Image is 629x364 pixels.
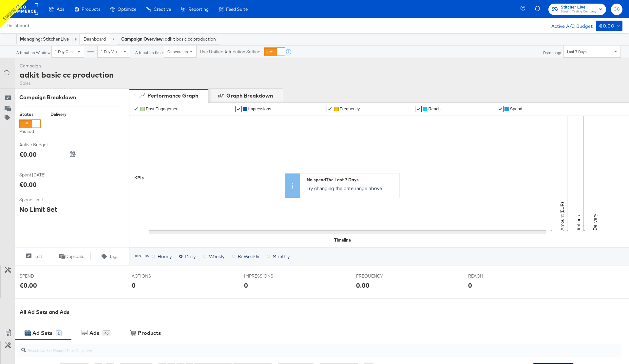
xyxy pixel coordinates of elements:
div: Delivery [50,111,67,118]
button: CC [611,4,622,15]
div: No Limit Set [19,205,57,214]
div: All Ad Sets and Ads [20,308,629,316]
div: 1 [56,330,62,336]
p: Try changing the date range above [307,185,396,191]
span: ACTIONS [132,273,181,279]
div: Campaign Breakdown [19,94,124,101]
div: No spend The Last 7 Days [307,177,396,183]
div: 0 [132,281,136,290]
span: Tags [109,253,119,260]
div: €0.00 [19,150,37,159]
span: Stitcher Live [561,4,596,11]
div: Campaign [20,63,114,69]
span: Feed Suite [226,7,248,12]
div: Date range: [543,50,563,55]
div: €0.00 [20,281,37,290]
span: Last 7 Days [567,49,587,54]
span: Active Budget [19,142,68,148]
div: Ad Sets [32,329,52,337]
a: ✔ [133,106,139,112]
span: FREQUENCY [356,273,405,279]
span: Daily [185,253,196,260]
button: €0.00 [596,21,622,31]
span: Reach [428,106,441,111]
div: 45 [103,330,110,336]
div: 0.00 [356,281,370,290]
span: Spent [DATE] [19,172,68,178]
span: Weekly [209,253,224,260]
div: Sales [20,80,114,86]
div: Status [19,111,41,118]
span: Optimize [118,7,136,12]
span: IMPRESSIONS [244,273,293,279]
div: Timeline: [133,253,149,258]
span: Duplicate [65,253,85,260]
input: Search Ad Set Name, ID or Objective [26,341,565,354]
span: Post Engagement [146,106,180,111]
span: Bi-Weekly [238,253,259,260]
span: Conversion [167,49,188,54]
div: €0.00 [599,22,614,30]
span: Hourly [158,253,172,260]
span: Staging Testing Company [561,9,596,14]
div: Active A/C Budget [544,21,593,30]
button: Duplicate [53,252,91,260]
div: 0 [244,281,248,290]
span: adkit basic cc production [165,36,216,42]
div: Stitcher Live [20,36,69,42]
a: ✔ [415,106,422,112]
a: ✔ [327,106,333,112]
strong: Managing: [20,36,42,42]
span: 1 Day Clicks [55,49,76,54]
div: Performance Graph [147,92,198,100]
a: Dashboard [7,23,29,28]
span: Ads [57,7,64,12]
strong: Campaign Overview: [121,36,164,42]
div: 0 [468,281,472,290]
div: €0.00 [19,180,37,189]
button: Tags [91,252,129,260]
a: ✔ [497,106,504,112]
span: Spend [510,106,523,111]
span: 1 Day Views [101,49,122,54]
span: Creative [154,7,171,12]
span: Frequency [340,106,360,111]
span: Impressions [248,106,271,111]
div: Ads [89,329,99,337]
span: Edit [34,253,42,260]
div: adkit basic cc production [20,69,114,80]
span: REACH [468,273,517,279]
button: Stitcher LiveStaging Testing Company [548,4,606,15]
div: Attribution Window: [16,50,51,55]
div: Products [138,329,161,337]
label: Paused [19,128,41,135]
button: Edit [14,252,53,260]
div: Graph Breakdown [226,92,273,100]
span: SPEND [20,273,69,279]
span: Products [82,7,100,12]
span: CC [614,6,620,13]
label: Use Unified Attribution Setting: [200,49,261,55]
a: ✔ [235,106,242,112]
span: Reporting [188,7,209,12]
span: Monthly [273,253,290,260]
a: Dashboard [84,36,106,42]
div: Attribution time: [135,50,164,55]
span: Spend Limit [19,197,68,203]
